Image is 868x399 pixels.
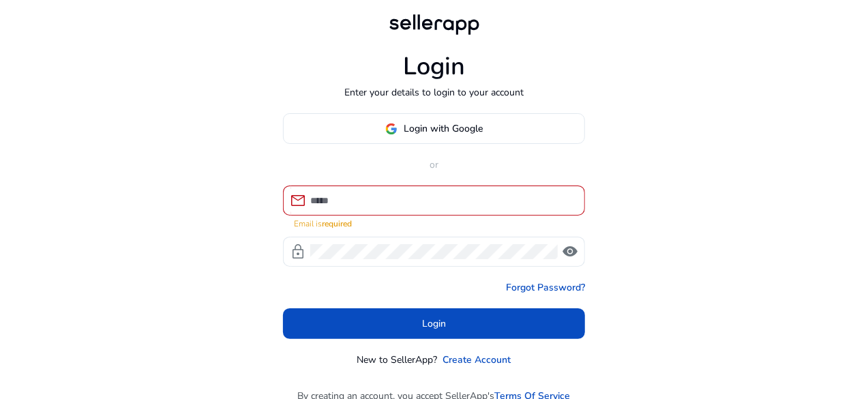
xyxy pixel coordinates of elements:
a: Create Account [443,353,511,367]
img: google-logo.svg [385,123,398,135]
button: Login [283,308,585,339]
span: lock [290,243,306,260]
span: Login with Google [404,121,483,136]
span: Login [422,316,446,331]
h1: Login [403,52,465,81]
p: or [283,158,585,172]
mat-error: Email is [294,216,574,230]
span: mail [290,192,306,209]
strong: required [322,218,352,229]
p: Enter your details to login to your account [344,85,524,100]
button: Login with Google [283,113,585,144]
span: visibility [562,243,578,260]
p: New to SellerApp? [357,353,438,367]
a: Forgot Password? [506,280,585,295]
